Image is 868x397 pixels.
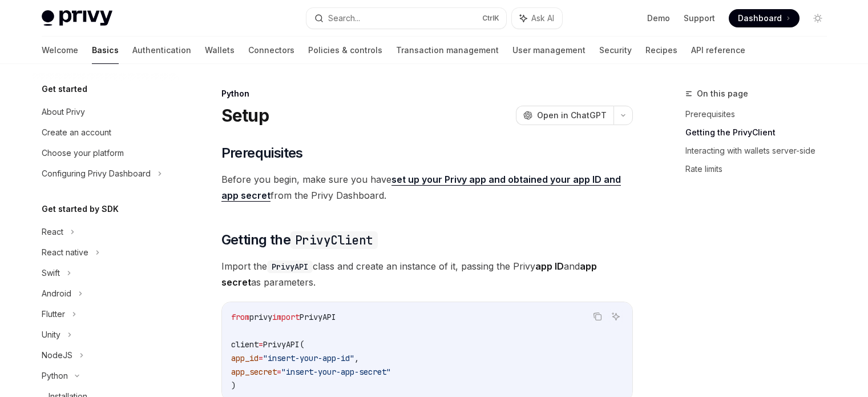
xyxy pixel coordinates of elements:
[263,339,304,350] span: PrivyAPI(
[684,13,715,24] a: Support
[42,266,60,280] div: Swift
[482,14,499,23] span: Ctrl K
[42,287,71,300] div: Android
[729,9,800,27] a: Dashboard
[691,37,745,64] a: API reference
[231,312,249,322] span: from
[221,258,633,290] span: Import the class and create an instance of it, passing the Privy and as parameters.
[221,171,633,203] span: Before you begin, make sure you have from the Privy Dashboard.
[259,339,263,350] span: =
[231,353,259,363] span: app_id
[221,174,621,202] a: set up your Privy app and obtained your app ID and app secret
[396,37,499,64] a: Transaction management
[132,37,191,64] a: Authentication
[248,37,294,64] a: Connectors
[328,11,360,25] div: Search...
[697,87,748,101] span: On this page
[92,37,119,64] a: Basics
[42,328,60,342] div: Unity
[281,367,391,377] span: "insert-your-app-secret"
[354,353,359,363] span: ,
[516,106,613,125] button: Open in ChatGPT
[685,123,836,142] a: Getting the PrivyClient
[33,122,179,143] a: Create an account
[221,105,269,126] h1: Setup
[685,160,836,178] a: Rate limits
[537,110,607,121] span: Open in ChatGPT
[685,142,836,160] a: Interacting with wallets server-side
[221,144,303,162] span: Prerequisites
[42,105,85,119] div: About Privy
[531,13,554,24] span: Ask AI
[42,348,72,362] div: NodeJS
[272,312,300,322] span: import
[42,10,112,26] img: light logo
[42,167,151,181] div: Configuring Privy Dashboard
[42,246,88,259] div: React native
[221,88,633,99] div: Python
[608,309,623,324] button: Ask AI
[231,380,236,391] span: )
[42,202,119,216] h5: Get started by SDK
[33,102,179,122] a: About Privy
[42,225,63,239] div: React
[306,8,506,29] button: Search...CtrlK
[221,231,378,249] span: Getting the
[42,369,68,383] div: Python
[42,82,87,96] h5: Get started
[685,105,836,123] a: Prerequisites
[42,37,78,64] a: Welcome
[205,37,235,64] a: Wallets
[33,143,179,163] a: Choose your platform
[645,37,677,64] a: Recipes
[647,13,670,24] a: Demo
[512,8,562,29] button: Ask AI
[42,146,124,160] div: Choose your platform
[290,231,377,249] code: PrivyClient
[231,339,259,350] span: client
[231,367,277,377] span: app_secret
[300,312,336,322] span: PrivyAPI
[512,37,586,64] a: User management
[259,353,263,363] span: =
[263,353,354,363] span: "insert-your-app-id"
[590,309,605,324] button: Copy the contents from the code block
[277,367,281,377] span: =
[308,37,382,64] a: Policies & controls
[599,37,632,64] a: Security
[809,9,827,27] button: Toggle dark mode
[42,126,111,139] div: Create an account
[738,13,782,24] span: Dashboard
[267,260,313,273] code: PrivyAPI
[249,312,272,322] span: privy
[535,260,564,272] strong: app ID
[42,307,65,321] div: Flutter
